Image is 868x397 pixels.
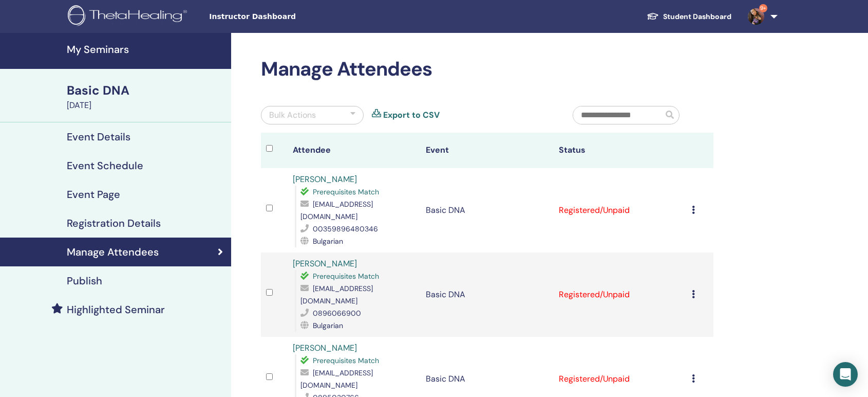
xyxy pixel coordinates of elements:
div: Bulk Actions [269,109,316,121]
span: [EMAIL_ADDRESS][DOMAIN_NAME] [300,284,373,305]
img: graduation-cap-white.svg [647,12,659,21]
th: Event [421,133,554,168]
div: Basic DNA [67,82,225,99]
th: Status [554,133,687,168]
td: Basic DNA [421,168,554,252]
h4: Publish [67,275,102,287]
span: Prerequisites Match [313,272,379,281]
span: Prerequisites Match [313,187,379,196]
div: Open Intercom Messenger [833,362,858,387]
span: Prerequisites Match [313,356,379,365]
span: [EMAIL_ADDRESS][DOMAIN_NAME] [300,368,373,390]
span: 9+ [759,4,767,12]
span: Instructor Dashboard [209,11,363,22]
a: [PERSON_NAME] [293,258,357,269]
th: Attendee [288,133,421,168]
span: Bulgarian [313,321,343,330]
h4: My Seminars [67,43,225,56]
div: [DATE] [67,99,225,112]
span: [EMAIL_ADDRESS][DOMAIN_NAME] [300,200,373,221]
span: 00359896480346 [313,224,378,233]
h4: Event Page [67,188,120,201]
h2: Manage Attendees [261,58,713,81]
img: logo.png [68,5,191,28]
span: 0896066900 [313,309,361,318]
img: default.jpg [748,8,764,25]
span: Bulgarian [313,237,343,246]
td: Basic DNA [421,252,554,337]
h4: Event Details [67,131,130,143]
h4: Highlighted Seminar [67,303,165,316]
a: Basic DNA[DATE] [61,82,231,112]
a: Student Dashboard [638,7,740,26]
a: [PERSON_NAME] [293,174,357,185]
h4: Registration Details [67,217,161,229]
a: [PERSON_NAME] [293,342,357,353]
h4: Event Schedule [67,159,143,172]
h4: Manage Attendees [67,246,159,258]
a: Export to CSV [383,109,440,121]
